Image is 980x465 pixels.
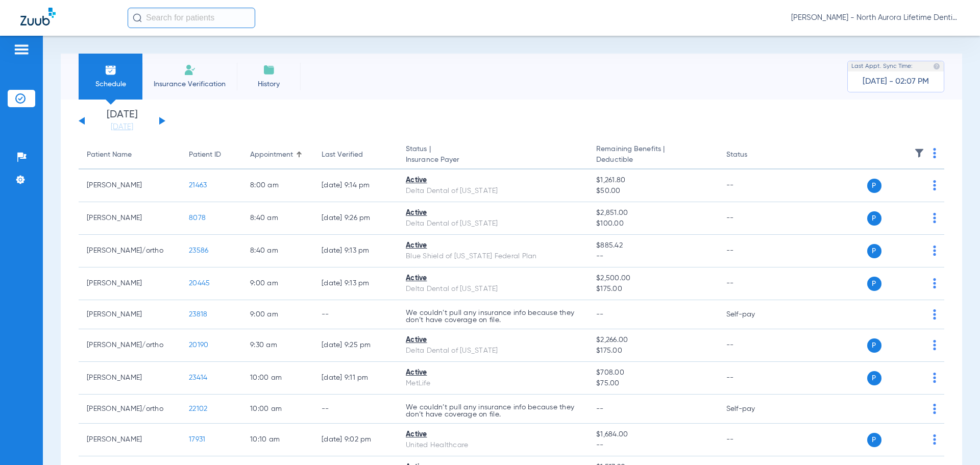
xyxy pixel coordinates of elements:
span: History [244,79,293,89]
div: Active [406,368,580,378]
img: History [263,64,275,76]
td: [PERSON_NAME]/ortho [79,235,181,267]
span: $175.00 [596,346,709,356]
a: [DATE] [91,122,153,132]
td: -- [313,395,398,424]
td: [DATE] 9:11 PM [313,362,398,395]
td: Self-pay [718,395,787,424]
div: Delta Dental of [US_STATE] [406,186,580,197]
td: -- [718,169,787,202]
img: Search Icon [133,13,142,22]
td: 10:00 AM [242,362,313,395]
td: [PERSON_NAME] [79,300,181,329]
td: [DATE] 9:25 PM [313,329,398,362]
span: 23818 [189,311,207,318]
img: Manual Insurance Verification [184,64,196,76]
div: Delta Dental of [US_STATE] [406,346,580,356]
td: [PERSON_NAME] [79,362,181,395]
span: P [867,244,881,258]
span: P [867,179,881,193]
span: -- [596,251,709,262]
td: [DATE] 9:02 PM [313,424,398,456]
li: [DATE] [91,110,153,132]
div: Active [406,208,580,218]
div: Appointment [250,150,293,160]
td: 8:40 AM [242,235,313,267]
div: Blue Shield of [US_STATE] Federal Plan [406,251,580,262]
img: group-dot-blue.svg [933,213,936,223]
span: $708.00 [596,368,709,378]
div: Active [406,273,580,284]
input: Search for patients [128,8,255,28]
img: hamburger-icon [13,43,30,56]
span: P [867,371,881,385]
th: Remaining Benefits | [588,141,718,169]
div: Appointment [250,150,305,160]
td: [DATE] 9:13 PM [313,235,398,267]
img: group-dot-blue.svg [933,373,936,383]
div: MetLife [406,378,580,389]
span: $100.00 [596,218,709,229]
img: filter.svg [914,148,924,158]
span: $50.00 [596,186,709,197]
td: [PERSON_NAME] [79,267,181,300]
td: 10:10 AM [242,424,313,456]
img: Schedule [105,64,117,76]
img: group-dot-blue.svg [933,434,936,445]
span: -- [596,311,604,318]
td: [PERSON_NAME] [79,169,181,202]
div: Active [406,429,580,440]
td: -- [718,329,787,362]
img: group-dot-blue.svg [933,148,936,158]
span: 23586 [189,247,208,254]
div: Patient ID [189,150,221,160]
span: P [867,338,881,353]
span: $175.00 [596,284,709,295]
td: -- [718,424,787,456]
span: 8078 [189,214,206,222]
span: $2,500.00 [596,273,709,284]
td: -- [718,267,787,300]
span: 23414 [189,374,207,381]
img: last sync help info [933,63,940,70]
span: Insurance Payer [406,155,580,165]
td: -- [718,362,787,395]
span: $1,261.80 [596,175,709,186]
img: Zuub Logo [20,8,56,26]
img: group-dot-blue.svg [933,180,936,190]
p: We couldn’t pull any insurance info because they don’t have coverage on file. [406,404,580,418]
td: 9:00 AM [242,267,313,300]
td: Self-pay [718,300,787,329]
div: Last Verified [322,150,363,160]
img: group-dot-blue.svg [933,404,936,414]
span: Insurance Verification [150,79,229,89]
div: Active [406,175,580,186]
td: [PERSON_NAME] [79,424,181,456]
td: 9:30 AM [242,329,313,362]
div: Active [406,240,580,251]
img: group-dot-blue.svg [933,309,936,320]
img: group-dot-blue.svg [933,340,936,350]
span: P [867,211,881,226]
img: group-dot-blue.svg [933,246,936,256]
span: Schedule [86,79,135,89]
span: $75.00 [596,378,709,389]
div: United Healthcare [406,440,580,451]
td: [DATE] 9:14 PM [313,169,398,202]
td: [DATE] 9:13 PM [313,267,398,300]
span: $1,684.00 [596,429,709,440]
th: Status | [398,141,588,169]
td: -- [718,202,787,235]
th: Status [718,141,787,169]
span: 21463 [189,182,207,189]
div: Last Verified [322,150,389,160]
td: [PERSON_NAME]/ortho [79,395,181,424]
td: 8:00 AM [242,169,313,202]
div: Delta Dental of [US_STATE] [406,218,580,229]
td: -- [313,300,398,329]
td: [DATE] 9:26 PM [313,202,398,235]
p: We couldn’t pull any insurance info because they don’t have coverage on file. [406,309,580,324]
span: $2,266.00 [596,335,709,346]
span: 20190 [189,341,208,349]
span: 22102 [189,405,207,412]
